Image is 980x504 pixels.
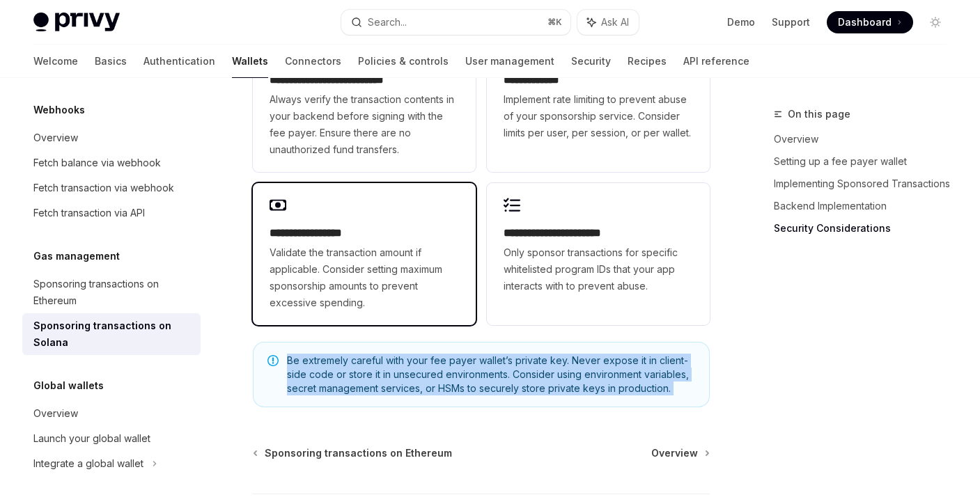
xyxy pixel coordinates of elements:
[270,244,459,311] span: Validate the transaction amount if applicable. Consider setting maximum sponsorship amounts to pr...
[33,377,104,394] h5: Global wallets
[727,15,755,29] a: Demo
[232,45,268,78] a: Wallets
[267,355,279,366] svg: Note
[33,430,150,447] div: Launch your global wallet
[838,15,892,29] span: Dashboard
[33,129,78,146] div: Overview
[368,14,407,31] div: Search...
[22,271,201,313] a: Sponsoring transactions on Ethereum
[601,15,629,29] span: Ask AI
[547,17,562,28] span: ⌘ K
[358,45,449,78] a: Policies & controls
[22,426,201,451] a: Launch your global wallet
[33,405,78,422] div: Overview
[827,11,913,33] a: Dashboard
[924,11,947,33] button: Toggle dark mode
[571,45,611,78] a: Security
[774,128,958,150] a: Overview
[33,45,78,78] a: Welcome
[143,45,215,78] a: Authentication
[33,205,145,221] div: Fetch transaction via API
[504,91,693,141] span: Implement rate limiting to prevent abuse of your sponsorship service. Consider limits per user, p...
[465,45,554,78] a: User management
[341,10,570,35] button: Search...⌘K
[774,195,958,217] a: Backend Implementation
[774,217,958,239] a: Security Considerations
[270,91,459,158] span: Always verify the transaction contents in your backend before signing with the fee payer. Ensure ...
[33,248,120,265] h5: Gas management
[33,13,120,32] img: light logo
[774,150,958,173] a: Setting up a fee payer wallet
[33,276,192,309] div: Sponsoring transactions on Ethereum
[33,455,143,472] div: Integrate a global wallet
[33,180,174,196] div: Fetch transaction via webhook
[577,10,639,35] button: Ask AI
[22,313,201,355] a: Sponsoring transactions on Solana
[33,317,192,351] div: Sponsoring transactions on Solana
[651,446,698,460] span: Overview
[22,150,201,175] a: Fetch balance via webhook
[33,102,85,118] h5: Webhooks
[22,200,201,226] a: Fetch transaction via API
[285,45,341,78] a: Connectors
[651,446,708,460] a: Overview
[772,15,810,29] a: Support
[22,401,201,426] a: Overview
[22,175,201,200] a: Fetch transaction via webhook
[504,244,693,294] span: Only sponsor transactions for specific whitelisted program IDs that your app interacts with to pr...
[22,125,201,150] a: Overview
[628,45,667,78] a: Recipes
[287,354,695,395] span: Be extremely careful with your fee payer wallet’s private key. Never expose it in client-side cod...
[683,45,749,78] a: API reference
[254,446,452,460] a: Sponsoring transactions on Ethereum
[788,106,850,123] span: On this page
[774,173,958,195] a: Implementing Sponsored Transactions
[95,45,127,78] a: Basics
[265,446,452,460] span: Sponsoring transactions on Ethereum
[33,155,161,171] div: Fetch balance via webhook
